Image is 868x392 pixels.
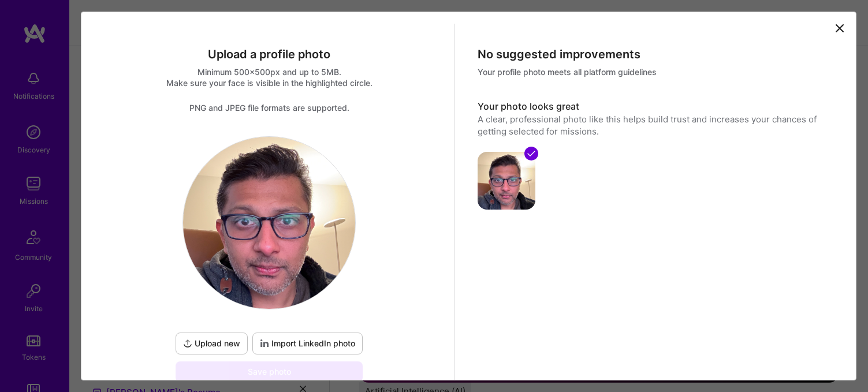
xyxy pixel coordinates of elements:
[183,339,192,348] i: icon UploadDark
[478,100,830,113] h3: Your photo looks great
[478,152,535,210] img: avatar
[183,338,240,349] span: Upload new
[260,339,269,348] i: icon LinkedInDarkV2
[173,136,365,382] div: logoUpload newImport LinkedIn photoSave photo
[93,102,445,113] div: PNG and JPEG file formats are supported.
[260,338,355,349] span: Import LinkedIn photo
[478,113,830,138] div: A clear, professional photo like this helps build trust and increases your chances of getting sel...
[176,333,248,354] button: Upload new
[252,333,363,354] button: Import LinkedIn photo
[252,333,363,354] div: To import a profile photo add your LinkedIn URL to your profile.
[93,66,445,77] div: Minimum 500x500px and up to 5MB.
[93,77,445,88] div: Make sure your face is visible in the highlighted circle.
[93,47,445,62] div: Upload a profile photo
[478,66,830,77] div: Your profile photo meets all platform guidelines
[183,137,355,309] img: logo
[478,47,830,62] div: No suggested improvements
